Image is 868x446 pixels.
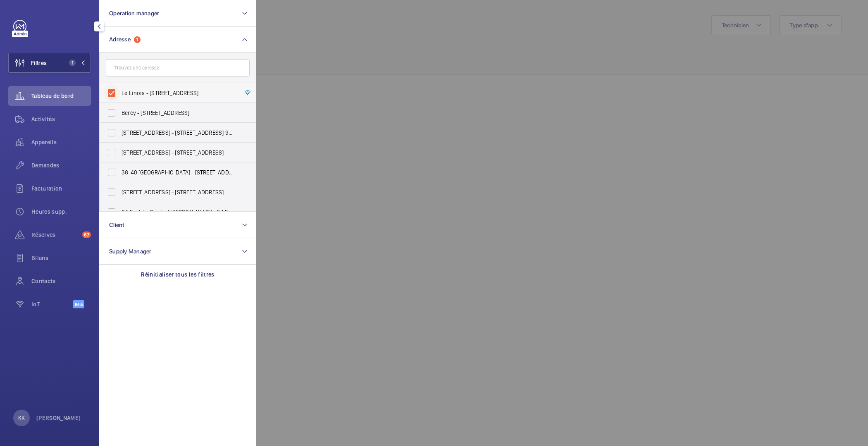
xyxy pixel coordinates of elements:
[31,161,91,169] span: Demandes
[31,92,91,100] span: Tableau de bord
[69,60,76,66] span: 1
[73,300,84,308] span: Beta
[31,300,73,308] span: IoT
[82,231,91,238] span: 67
[31,277,91,285] span: Contacts
[8,53,91,73] button: Filtres1
[18,414,25,422] p: KK
[31,207,91,216] span: Heures supp.
[31,59,47,67] span: Filtres
[36,414,81,422] p: [PERSON_NAME]
[31,231,79,239] span: Réserves
[31,184,91,193] span: Facturation
[31,254,91,262] span: Bilans
[31,115,91,123] span: Activités
[31,138,91,146] span: Appareils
